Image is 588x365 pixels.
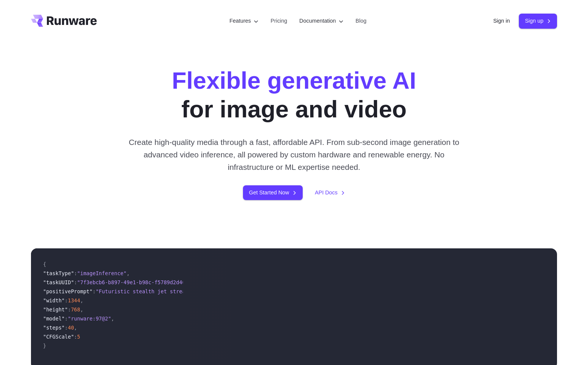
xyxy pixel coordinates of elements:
span: , [127,270,130,276]
span: : [68,306,71,313]
span: : [65,325,68,331]
span: : [74,334,77,340]
p: Create high-quality media through a fast, affordable API. From sub-second image generation to adv... [126,136,463,174]
span: "imageInference" [77,270,127,276]
label: Documentation [299,17,344,25]
span: } [43,343,46,349]
a: Pricing [271,17,287,25]
span: : [74,279,77,285]
span: 768 [71,306,80,313]
span: , [80,297,83,303]
a: Get Started Now [243,185,303,200]
span: : [65,316,68,322]
span: "CFGScale" [43,334,74,340]
a: Sign in [493,17,510,25]
strong: Flexible generative AI [172,67,416,94]
span: 5 [77,334,80,340]
span: "runware:97@2" [68,316,111,322]
a: Blog [356,17,367,25]
label: Features [229,17,258,25]
span: "width" [43,297,65,303]
h1: for image and video [172,66,416,124]
span: , [80,306,83,313]
a: Sign up [519,14,557,28]
span: "7f3ebcb6-b897-49e1-b98c-f5789d2d40d7" [77,279,195,285]
span: { [43,261,46,267]
span: , [111,316,114,322]
a: Go to / [31,15,97,27]
span: : [74,270,77,276]
span: "model" [43,316,65,322]
span: "Futuristic stealth jet streaking through a neon-lit cityscape with glowing purple exhaust" [96,288,377,294]
span: "taskType" [43,270,74,276]
span: "height" [43,306,68,313]
span: "positivePrompt" [43,288,93,294]
span: : [93,288,96,294]
span: 1344 [68,297,80,303]
span: "taskUUID" [43,279,74,285]
a: API Docs [315,188,345,197]
span: "steps" [43,325,65,331]
span: 40 [68,325,74,331]
span: , [74,325,77,331]
span: : [65,297,68,303]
